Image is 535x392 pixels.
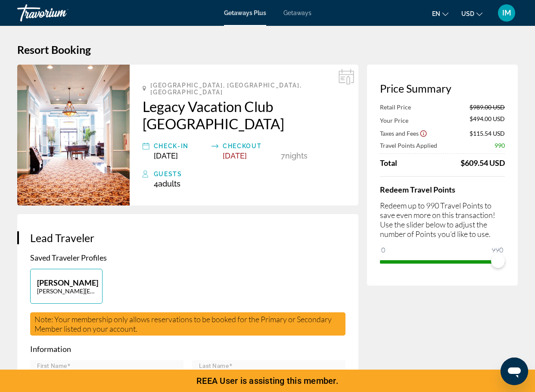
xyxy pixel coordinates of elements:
[380,129,427,137] button: Show Taxes and Fees breakdown
[30,344,345,354] p: Information
[34,314,332,333] span: Note: Your membership only allows reservations to be booked for the Primary or Secondary Member l...
[380,82,505,95] h3: Price Summary
[495,142,505,149] span: 990
[470,130,505,137] span: $115.54 USD
[285,151,308,160] span: Nights
[37,363,67,370] mat-label: First Name
[224,9,266,16] a: Getaways Plus
[461,7,482,20] button: Change currency
[380,260,505,262] ngx-slider: ngx-slider
[502,9,511,17] span: IM
[491,254,505,268] span: ngx-slider
[380,158,397,168] span: Total
[281,151,285,160] span: 7
[380,142,437,149] span: Travel Points Applied
[154,179,180,188] span: 4
[223,151,247,160] span: [DATE]
[470,103,505,111] span: $989.00 USD
[199,363,229,370] mat-label: Last Name
[380,245,386,255] span: 0
[17,2,103,24] a: Travorium
[158,179,180,188] span: Adults
[432,7,448,20] button: Change language
[380,130,419,137] span: Taxes and Fees
[380,103,411,111] span: Retail Price
[461,10,474,17] span: USD
[154,169,345,179] div: Guests
[30,253,345,262] p: Saved Traveler Profiles
[380,201,505,239] p: Redeem up to 990 Travel Points to save even more on this transaction! Use the slider below to adj...
[283,9,311,16] a: Getaways
[470,115,505,124] span: $494.00 USD
[501,358,528,385] iframe: Button to launch messaging window
[420,129,427,137] button: Show Taxes and Fees disclaimer
[380,117,408,124] span: Your Price
[223,141,276,151] div: Checkout
[154,151,178,160] span: [DATE]
[37,278,96,287] p: [PERSON_NAME]
[143,98,345,132] a: Legacy Vacation Club [GEOGRAPHIC_DATA]
[460,158,505,168] div: $609.54 USD
[17,43,518,56] h1: Resort Booking
[150,82,345,96] span: [GEOGRAPHIC_DATA], [GEOGRAPHIC_DATA], [GEOGRAPHIC_DATA]
[495,4,518,22] button: User Menu
[154,141,207,151] div: Check-In
[30,269,103,304] button: [PERSON_NAME][PERSON_NAME][EMAIL_ADDRESS][DOMAIN_NAME]
[380,185,505,194] h4: Redeem Travel Points
[490,245,504,255] span: 990
[432,10,440,17] span: en
[30,231,345,244] h3: Lead Traveler
[37,287,96,295] p: [PERSON_NAME][EMAIL_ADDRESS][DOMAIN_NAME]
[196,376,339,386] span: REEA User is assisting this member.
